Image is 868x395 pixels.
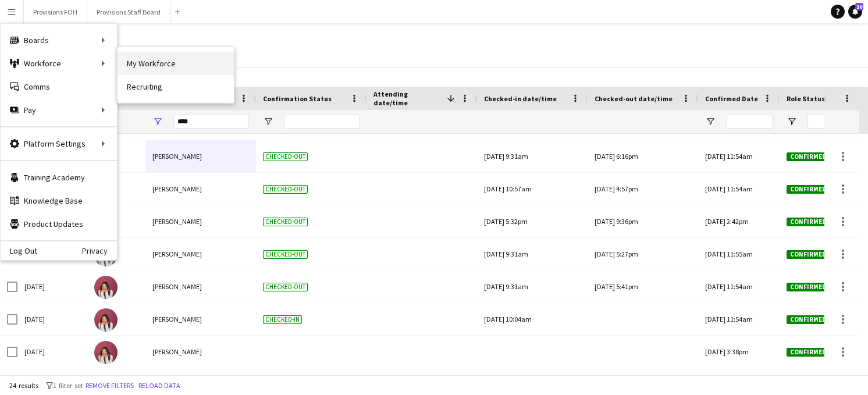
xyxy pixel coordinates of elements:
[484,94,557,103] span: Checked-in date/time
[1,75,117,98] a: Comms
[698,173,780,205] div: [DATE] 11:54am
[787,283,830,291] span: Confirmed
[595,271,691,303] div: [DATE] 5:41pm
[263,250,308,259] span: Checked-out
[787,116,797,127] button: Open Filter Menu
[705,94,758,103] span: Confirmed Date
[698,336,780,368] div: [DATE] 3:38pm
[87,1,170,23] button: Provisions Staff Board
[263,218,308,226] span: Checked-out
[807,115,854,129] input: Role Status Filter Input
[1,29,117,52] div: Boards
[787,94,825,103] span: Role Status
[17,336,87,368] div: [DATE]
[82,246,117,255] a: Privacy
[787,348,830,357] span: Confirmed
[1,246,37,255] a: Log Out
[152,152,202,161] span: [PERSON_NAME]
[263,283,308,291] span: Checked-out
[595,94,673,103] span: Checked-out date/time
[152,347,202,356] span: [PERSON_NAME]
[1,166,117,189] a: Training Academy
[17,271,87,303] div: [DATE]
[94,308,118,332] img: Gendra Angela Faelden
[698,303,780,335] div: [DATE] 11:54am
[1,52,117,75] div: Workforce
[94,276,118,299] img: Gendra Angela Faelden
[1,212,117,236] a: Product Updates
[1,132,117,155] div: Platform Settings
[152,250,202,258] span: [PERSON_NAME]
[484,271,581,303] div: [DATE] 9:31am
[152,282,202,291] span: [PERSON_NAME]
[94,341,118,364] img: Gendra Angela Faelden
[698,140,780,172] div: [DATE] 11:54am
[263,152,308,161] span: Checked-out
[373,90,442,107] span: Attending date/time
[484,303,581,335] div: [DATE] 10:04am
[484,238,581,270] div: [DATE] 9:31am
[263,116,273,127] button: Open Filter Menu
[855,3,863,10] span: 10
[152,184,202,193] span: [PERSON_NAME]
[152,217,202,226] span: [PERSON_NAME]
[83,379,136,392] button: Remove filters
[263,185,308,194] span: Checked-out
[24,1,87,23] button: Provisions FOH
[698,271,780,303] div: [DATE] 11:54am
[17,303,87,335] div: [DATE]
[787,250,830,259] span: Confirmed
[152,116,163,127] button: Open Filter Menu
[263,94,332,103] span: Confirmation Status
[136,379,183,392] button: Reload data
[595,205,691,237] div: [DATE] 9:36pm
[152,315,202,323] span: [PERSON_NAME]
[705,116,716,127] button: Open Filter Menu
[118,52,234,75] a: My Workforce
[484,173,581,205] div: [DATE] 10:57am
[263,315,302,324] span: Checked-in
[595,238,691,270] div: [DATE] 5:27pm
[1,98,117,122] div: Pay
[848,5,862,19] a: 10
[284,115,360,129] input: Confirmation Status Filter Input
[698,238,780,270] div: [DATE] 11:55am
[787,315,830,324] span: Confirmed
[118,75,234,98] a: Recruiting
[787,218,830,226] span: Confirmed
[1,189,117,212] a: Knowledge Base
[787,185,830,194] span: Confirmed
[484,140,581,172] div: [DATE] 9:31am
[595,173,691,205] div: [DATE] 4:57pm
[726,115,773,129] input: Confirmed Date Filter Input
[787,152,830,161] span: Confirmed
[53,381,83,390] span: 1 filter set
[595,140,691,172] div: [DATE] 6:16pm
[484,205,581,237] div: [DATE] 5:32pm
[173,115,249,129] input: Name Filter Input
[698,205,780,237] div: [DATE] 2:42pm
